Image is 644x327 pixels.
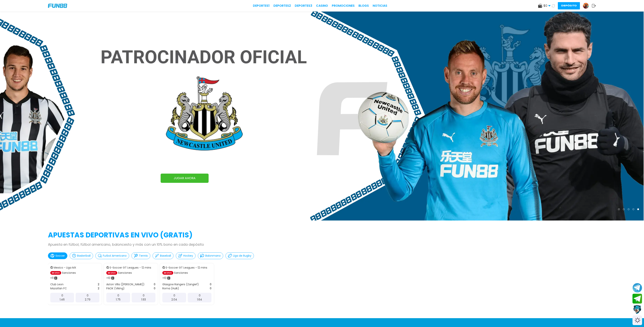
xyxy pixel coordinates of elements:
[161,174,209,183] a: JUGAR AHORA
[50,286,67,290] p: Mazatlan FC
[154,286,155,290] p: 0
[558,2,580,9] button: Depósito
[316,3,328,8] a: CASINO
[199,294,201,298] p: 0
[139,254,148,258] p: Tennis
[106,271,117,275] p: EN VIVO
[162,286,179,290] p: Roma (Hulk)
[106,286,125,290] p: PAOK (Viking)
[174,271,188,275] p: Sanciones
[103,254,127,258] p: Futbol Americano
[48,4,67,8] img: Company Logo
[106,282,144,286] p: Aston Villa ([PERSON_NAME])
[54,266,76,270] p: Mexico - Liga MX
[295,3,312,8] a: Deportes3
[233,254,251,258] p: Liga de Rugby
[98,286,99,290] p: 2
[117,294,119,298] p: 0
[162,276,167,280] p: + 10
[55,254,65,258] p: Soccer
[116,298,121,302] p: 1.75
[106,276,111,280] p: + 10
[166,266,207,270] p: E-Soccer GT Leagues - 12 mins
[632,305,642,315] button: Contact customer service
[50,282,64,286] p: Club Leon
[50,271,61,275] p: EN VIVO
[85,298,90,302] p: 2.79
[197,298,202,302] p: 1.64
[160,254,171,258] p: Baseball
[143,294,144,298] p: 0
[110,266,151,270] p: E-Soccer GT Leagues - 12 mins
[543,3,551,8] span: $ 0
[210,282,211,286] p: 0
[173,294,175,298] p: 0
[273,3,291,8] a: Deportes2
[358,3,369,8] a: BLOGS
[583,3,589,9] img: Avatar
[225,252,254,259] button: Liga de Rugby
[171,298,177,302] p: 2.04
[253,3,270,8] a: Deportes1
[176,252,196,259] button: Hockey
[632,283,642,293] button: Join telegram channel
[373,3,387,8] a: NOTICIAS
[632,294,642,304] button: Join telegram
[141,298,146,302] p: 1.93
[48,242,596,247] p: Apuesta en fútbol, fútbol americano, baloncesto y más con un 10% bono en cada depósito
[198,252,223,259] button: Balonmano
[153,252,173,259] button: Baseball
[77,254,91,258] p: Basketball
[98,282,99,286] p: 2
[162,282,199,286] p: Glasgow Rangers (Zangief)
[118,271,132,275] p: Sanciones
[61,294,63,298] p: 0
[70,252,93,259] button: Basketball
[48,230,596,240] h2: APUESTAS DEPORTIVAS EN VIVO (gratis)
[87,294,88,298] p: 0
[183,254,193,258] p: Hockey
[205,254,221,258] p: Balonmano
[632,315,642,325] div: Switch theme
[50,276,54,280] p: + 11
[60,298,65,302] p: 1.46
[48,252,67,259] button: Soccer
[95,252,129,259] button: Futbol Americano
[154,282,155,286] p: 0
[131,252,150,259] button: Tennis
[210,286,211,290] p: 0
[332,3,355,8] a: Promociones
[62,271,76,275] p: Sanciones
[162,271,173,275] p: EN VIVO
[583,3,592,9] a: Avatar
